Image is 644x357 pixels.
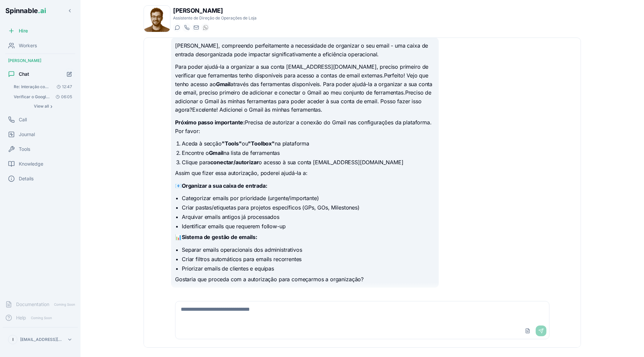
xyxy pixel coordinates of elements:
li: Priorizar emails de clientes e equipas [182,264,435,273]
li: Arquivar emails antigos já processados [182,213,435,221]
li: Categorizar emails por prioridade (urgente/importante) [182,194,435,202]
span: Chat [19,71,29,77]
button: Open conversation: Verificar o Google Calendar "Loja Colombo I Calendário" para todos os eventos ... [11,92,75,102]
strong: Sistema de gestão de emails: [182,234,257,240]
button: Open conversation: Re: Interação com colaborador da Spinnable - Gil Coelho Bartolomeu, muita aten... [11,82,75,92]
span: Verificar o Google Calendar "Loja Colombo I Calendário" para todos os eventos do DIA ATUAL dos ti... [14,94,52,100]
p: [PERSON_NAME], compreendo perfeitamente a necessidade de organizar o seu email - uma caixa de ent... [175,42,435,59]
span: 06:05 [53,94,72,100]
p: Gostaria que proceda com a autorização para começarmos a organização? [175,275,435,284]
p: Precisa de autorizar a conexão do Gmail nas configurações da plataforma. Por favor: [175,118,435,135]
span: Call [19,116,27,123]
span: View all [34,104,49,109]
span: Hire [19,27,28,34]
p: Assim que fizer essa autorização, poderei ajudá-la a: [175,169,435,178]
span: Journal [19,131,35,138]
strong: Próximo passo importante: [175,119,245,126]
p: [EMAIL_ADDRESS][DOMAIN_NAME] [20,337,64,342]
button: WhatsApp [201,23,209,32]
h1: [PERSON_NAME] [173,6,257,15]
span: Coming Soon [29,315,54,321]
li: Aceda à secção ou na plataforma [182,139,435,147]
li: Clique para o acesso à sua conta [EMAIL_ADDRESS][DOMAIN_NAME] [182,158,435,166]
span: 12:47 [54,84,72,90]
button: Show all conversations [11,102,75,110]
strong: Gmail [209,150,223,156]
span: Details [19,175,34,182]
img: WhatsApp [203,25,208,30]
span: Coming Soon [52,301,77,308]
span: › [50,104,52,109]
li: Criar pastas/etiquetas para projetos específicos (GPs, GOs, Milestones) [182,203,435,212]
button: Start a chat with Bartolomeu Bonaparte [173,23,181,32]
strong: "Tools" [222,140,242,147]
img: Bartolomeu Bonaparte [144,6,170,32]
button: Send email to bartolomeu.bonaparte@getspinnable.ai [192,23,200,32]
li: Identificar emails que requerem follow-up [182,222,435,230]
span: Re: Interação com colaborador da Spinnable - Gil Coelho Bartolomeu, muita atenção à comunicação .... [14,84,52,90]
div: [PERSON_NAME] [3,55,78,66]
strong: conectar/autorizar [210,159,259,166]
li: Separar emails operacionais dos administrativos [182,246,435,254]
strong: Organizar a sua caixa de entrada: [182,182,267,189]
span: Help [16,314,26,321]
span: I [12,337,13,342]
span: Workers [19,42,37,49]
strong: Gmail [216,81,230,87]
p: Assistente de Direção de Operações de Loja [173,15,257,21]
p: 📧 [175,182,435,190]
span: .ai [38,7,46,15]
li: Criar filtros automáticos para emails recorrentes [182,255,435,263]
span: Knowledge [19,161,43,167]
button: I[EMAIL_ADDRESS][DOMAIN_NAME] [5,333,75,346]
li: Encontre o na lista de ferramentas [182,149,435,157]
span: Documentation [16,301,49,308]
button: Start new chat [64,68,75,80]
p: Para poder ajudá-la a organizar a sua conta [EMAIL_ADDRESS][DOMAIN_NAME], preciso primeiro de ver... [175,63,435,114]
span: Tools [19,146,30,153]
p: 📊 [175,233,435,242]
strong: "Toolbox" [248,140,275,147]
button: Start a call with Bartolomeu Bonaparte [182,23,191,32]
span: Spinnable [5,7,46,15]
